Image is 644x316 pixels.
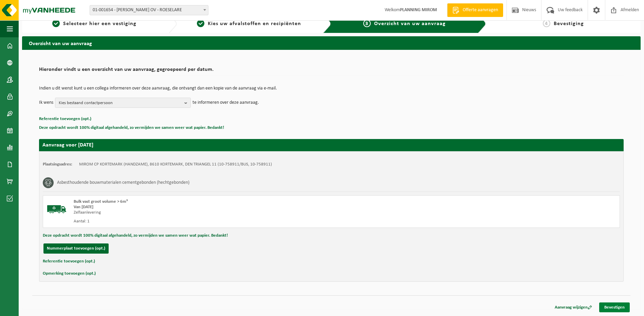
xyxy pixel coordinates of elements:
strong: Aanvraag voor [DATE] [42,142,93,148]
div: Zelfaanlevering [74,210,358,215]
a: Offerte aanvragen [447,3,503,17]
span: 01-001654 - MIROM ROESELARE OV - ROESELARE [90,5,208,15]
button: Kies bestaand contactpersoon [55,98,191,108]
button: Deze opdracht wordt 100% digitaal afgehandeld, zo vermijden we samen weer wat papier. Bedankt! [39,123,224,132]
span: Bulk vast groot volume > 6m³ [74,199,128,204]
p: Indien u dit wenst kunt u een collega informeren over deze aanvraag, die ontvangt dan een kopie v... [39,86,624,91]
span: Offerte aanvragen [461,7,500,14]
span: Kies bestaand contactpersoon [59,98,182,108]
span: 2 [197,20,204,27]
a: 1Selecteer hier een vestiging [25,20,163,28]
a: Bevestigen [599,302,630,312]
p: Ik wens [39,98,53,108]
h2: Overzicht van uw aanvraag [22,36,641,50]
img: BL-SO-LV.png [47,199,67,219]
button: Deze opdracht wordt 100% digitaal afgehandeld, zo vermijden we samen weer wat papier. Bedankt! [43,231,228,240]
span: Kies uw afvalstoffen en recipiënten [208,21,301,26]
span: Bevestiging [554,21,584,26]
strong: Plaatsingsadres: [43,162,72,166]
div: Aantal: 1 [74,219,358,224]
a: Aanvraag wijzigen [550,302,597,312]
a: 2Kies uw afvalstoffen en recipiënten [180,20,318,28]
span: 4 [543,20,550,27]
button: Referentie toevoegen (opt.) [43,257,95,266]
strong: PLANNING MIROM [400,7,437,13]
td: MIROM CP KORTEMARK (HANDZAME), 8610 KORTEMARK, DEN TRIANGEL 11 (10-758911/BUS, 10-758911) [79,162,272,167]
span: 1 [52,20,60,27]
button: Nummerplaat toevoegen (opt.) [43,243,109,254]
button: Opmerking toevoegen (opt.) [43,269,96,278]
h3: Asbesthoudende bouwmaterialen cementgebonden (hechtgebonden) [57,177,189,188]
span: 3 [363,20,371,27]
span: Selecteer hier een vestiging [63,21,136,26]
span: 01-001654 - MIROM ROESELARE OV - ROESELARE [90,5,208,15]
p: te informeren over deze aanvraag. [192,98,259,108]
strong: Van [DATE] [74,205,93,209]
button: Referentie toevoegen (opt.) [39,115,91,123]
h2: Hieronder vindt u een overzicht van uw aanvraag, gegroepeerd per datum. [39,67,624,76]
span: Overzicht van uw aanvraag [374,21,446,26]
